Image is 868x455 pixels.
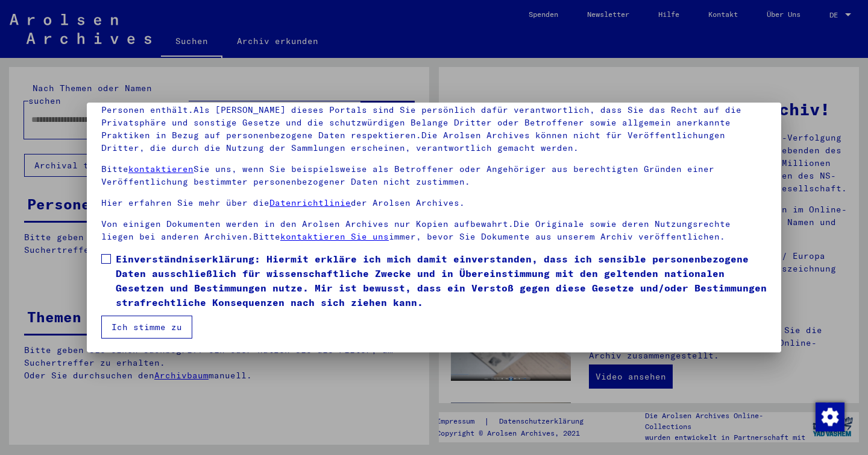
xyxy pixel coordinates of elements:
[101,218,767,243] p: Von einigen Dokumenten werden in den Arolsen Archives nur Kopien aufbewahrt.Die Originale sowie d...
[101,197,767,209] p: Hier erfahren Sie mehr über die der Arolsen Archives.
[816,402,844,431] img: Zustimmung ändern
[116,252,767,310] span: Einverständniserklärung: Hiermit erkläre ich mich damit einverstanden, dass ich sensible personen...
[101,316,192,339] button: Ich stimme zu
[280,231,389,242] a: kontaktieren Sie uns
[128,164,193,174] a: kontaktieren
[269,197,351,208] a: Datenrichtlinie
[101,91,767,154] p: Bitte beachten Sie, dass dieses Portal über NS - Verfolgte sensible Daten zu identifizierten oder...
[815,402,844,431] div: Zustimmung ändern
[101,163,767,188] p: Bitte Sie uns, wenn Sie beispielsweise als Betroffener oder Angehöriger aus berechtigten Gründen ...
